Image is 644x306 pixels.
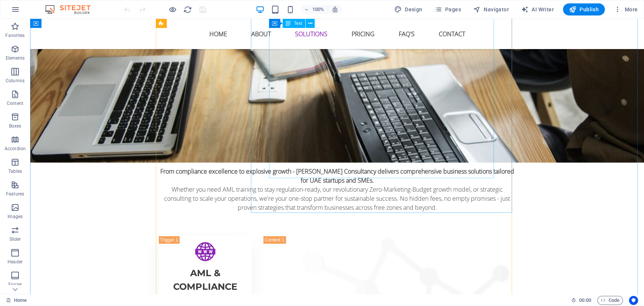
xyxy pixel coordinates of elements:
[431,3,464,15] button: Pages
[470,3,512,15] button: Navigator
[6,191,24,197] p: Features
[629,296,638,305] button: Usercentrics
[8,281,22,288] p: Footer
[394,6,423,13] span: Design
[30,19,644,294] iframe: To enrich screen reader interactions, please activate Accessibility in Grammarly extension settings
[6,78,25,84] p: Columns
[8,259,23,265] p: Header
[391,3,426,15] button: Design
[614,6,638,13] span: More
[5,32,25,38] p: Favorites
[301,5,327,14] button: 100%
[9,123,22,129] p: Boxes
[563,3,605,15] button: Publish
[183,5,192,14] button: reload
[521,6,554,13] span: AI Writer
[584,297,586,303] span: :
[473,6,509,13] span: Navigator
[8,168,22,174] p: Tables
[183,5,192,14] i: Reload page
[571,296,591,305] h6: Session time
[294,21,302,26] span: Text
[597,296,623,305] button: Code
[43,5,100,14] img: Editor Logo
[601,296,619,305] span: Code
[391,3,426,15] div: Design (Ctrl+Alt+Y)
[312,5,324,14] h6: 100%
[518,3,557,15] button: AI Writer
[332,6,338,13] i: On resize automatically adjust zoom level to fit chosen device.
[611,3,641,15] button: More
[6,55,25,61] p: Elements
[434,6,461,13] span: Pages
[569,6,599,13] span: Publish
[579,296,591,305] span: 00 00
[6,296,27,305] a: Click to cancel selection. Double-click to open Pages
[129,217,221,281] a: Trigger 1
[8,214,23,220] p: Images
[5,146,26,152] p: Accordion
[168,5,177,14] button: Click here to leave preview mode and continue editing
[9,236,21,242] p: Slider
[7,100,23,106] p: Content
